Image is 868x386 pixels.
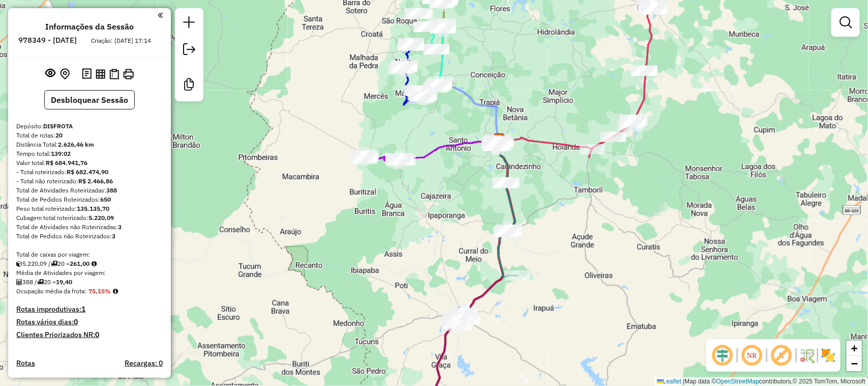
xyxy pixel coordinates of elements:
div: Atividade não roteirizada - BAR TEIXEIRA [485,137,510,147]
strong: 2.626,46 km [58,141,94,148]
a: Clique aqui para minimizar o painel [158,9,163,21]
strong: R$ 682.474,90 [67,168,108,176]
strong: 261,00 [70,260,89,267]
div: Total de Atividades Roteirizadas: [16,186,163,195]
h6: 978349 - [DATE] [19,36,77,45]
div: Total de rotas: [16,131,163,140]
span: − [851,357,858,370]
strong: DISFROTA [43,122,73,130]
h4: Clientes Priorizados NR: [16,330,163,339]
div: Peso total roteirizado: [16,204,163,213]
div: Atividade não roteirizada - MERCADINHO O BARATAO [447,321,472,331]
i: Cubagem total roteirizado [16,261,22,267]
strong: R$ 684.941,76 [46,159,87,167]
div: Distância Total: [16,140,163,149]
strong: R$ 2.466,86 [78,177,113,185]
div: Valor total: [16,158,163,168]
strong: 0 [74,317,78,326]
img: Exibir/Ocultar setores [820,347,836,364]
button: Visualizar relatório de Roteirização [94,67,107,80]
span: Exibir rótulo [769,343,794,368]
a: Criar modelo [179,74,199,97]
div: - Total roteirizado: [16,168,163,177]
div: Total de Pedidos Roteirizados: [16,195,163,204]
strong: 650 [100,196,111,203]
div: Tempo total: [16,149,163,158]
strong: 139:02 [51,150,71,157]
strong: 19,40 [56,278,72,286]
div: Criação: [DATE] 17:14 [87,36,156,45]
button: Logs desbloquear sessão [80,66,94,82]
span: Ocultar deslocamento [710,343,735,368]
div: Total de Atividades não Roteirizadas: [16,223,163,232]
span: Ocupação média da frota: [16,287,86,295]
strong: 3 [112,232,115,240]
strong: 3 [118,223,122,231]
a: Zoom out [847,356,862,371]
div: Total de Pedidos não Roteirizados: [16,232,163,241]
span: + [851,342,858,354]
a: Exportar sessão [179,39,199,62]
div: Média de Atividades por viagem: [16,268,163,278]
span: Ocultar NR [740,343,764,368]
i: Total de rotas [37,279,44,285]
em: Média calculada utilizando a maior ocupação (%Peso ou %Cubagem) de cada rota da sessão. Rotas cro... [113,288,118,294]
i: Total de Atividades [16,279,22,285]
h4: Rotas improdutivas: [16,305,163,314]
strong: 388 [106,186,117,194]
strong: 5.220,09 [88,214,114,222]
a: Rotas [16,359,35,368]
img: DISFROTA [493,133,506,146]
h4: Rotas vários dias: [16,318,163,326]
img: Fluxo de ruas [799,347,815,364]
i: Total de rotas [51,261,57,267]
div: Depósito: [16,122,163,131]
button: Exibir sessão original [44,66,58,82]
a: Exibir filtros [835,12,856,33]
button: Visualizar Romaneio [107,67,121,81]
div: - Total não roteirizado: [16,177,163,186]
button: Centralizar mapa no depósito ou ponto de apoio [58,66,72,82]
h4: Informações da Sessão [45,22,134,32]
a: Leaflet [657,378,681,385]
div: Cubagem total roteirizado: [16,213,163,223]
div: Map data © contributors,© 2025 TomTom, Microsoft [654,377,868,386]
strong: 135.135,70 [77,205,109,212]
a: Nova sessão e pesquisa [179,12,199,35]
div: Total de caixas por viagem: [16,250,163,259]
i: Meta Caixas/viagem: 1,00 Diferença: 260,00 [92,261,97,267]
a: Zoom in [847,341,862,356]
strong: 20 [55,131,63,139]
div: 388 / 20 = [16,278,163,287]
div: Atividade não roteirizada - MERC. O MAURICIO [486,137,511,148]
a: OpenStreetMap [716,378,760,385]
strong: 75,15% [88,287,111,295]
button: Imprimir Rotas [121,67,136,81]
strong: 0 [95,330,99,339]
strong: 1 [81,305,85,314]
div: 5.220,09 / 20 = [16,259,163,268]
span: | [683,378,684,385]
button: Desbloquear Sessão [44,90,135,109]
h4: Recargas: 0 [125,359,163,368]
